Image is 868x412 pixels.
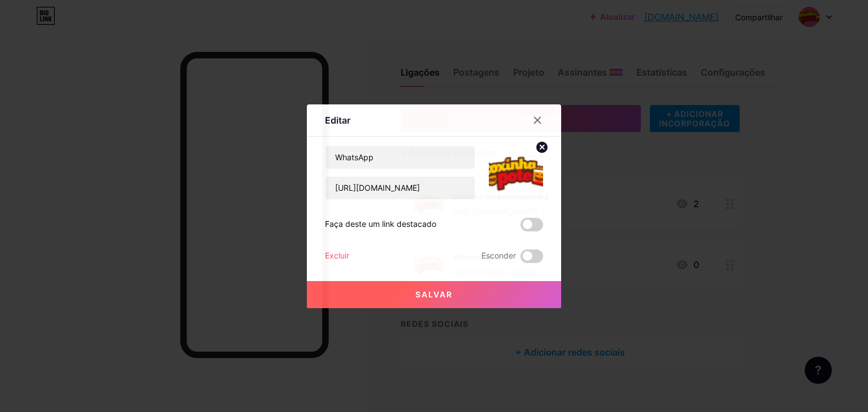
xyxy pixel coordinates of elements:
[307,281,561,308] button: Salvar
[325,177,475,199] input: URL
[325,251,349,260] font: Excluir
[325,146,475,169] input: Título
[325,115,350,126] font: Editar
[415,290,453,299] font: Salvar
[325,219,436,229] font: Faça deste um link destacado
[489,146,543,200] img: link_miniatura
[481,251,516,260] font: Esconder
